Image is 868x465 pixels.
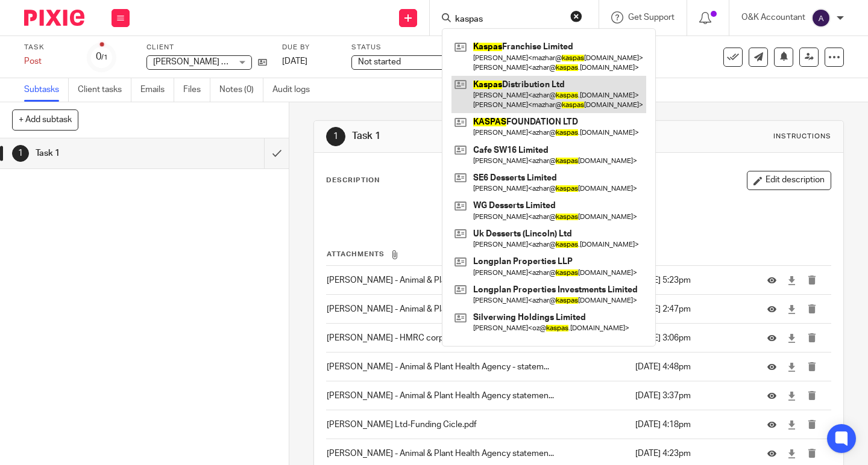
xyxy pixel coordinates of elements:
[326,176,380,185] p: Description
[183,78,210,102] a: Files
[153,58,234,66] span: [PERSON_NAME] Ltd
[787,390,796,402] a: Download
[24,78,69,102] a: Subtasks
[327,303,629,315] p: [PERSON_NAME] - Animal & Plant Health Agency statemen...
[787,419,796,431] a: Download
[24,55,72,67] div: Post
[787,361,796,373] a: Download
[454,14,562,25] input: Search
[219,78,263,102] a: Notes (0)
[326,127,345,146] div: 1
[352,130,605,143] h1: Task 1
[635,274,750,286] p: [DATE] 5:23pm
[12,145,29,162] div: 1
[272,78,319,102] a: Audit logs
[24,10,84,26] img: Pixie
[787,448,796,460] a: Download
[36,144,180,162] h1: Task 1
[12,109,78,130] button: + Add subtask
[787,303,796,315] a: Download
[351,43,472,52] label: Status
[327,390,629,402] p: [PERSON_NAME] - Animal & Plant Health Agency statemen...
[570,10,582,22] button: Clear
[327,274,629,286] p: [PERSON_NAME] - Animal & Plant Health Agency statemen...
[327,448,629,460] p: [PERSON_NAME] - Animal & Plant Health Agency statemen...
[635,332,750,344] p: [DATE] 3:06pm
[140,78,174,102] a: Emails
[327,332,629,344] p: [PERSON_NAME] - HMRC corp tax payment due [DATE] for...
[635,390,750,402] p: [DATE] 3:37pm
[635,303,750,315] p: [DATE] 2:47pm
[96,50,108,64] div: 0
[628,13,675,22] span: Get Support
[282,43,336,52] label: Due by
[146,43,267,52] label: Client
[787,274,796,286] a: Download
[327,419,629,431] p: [PERSON_NAME] Ltd-Funding Cicle.pdf
[635,361,750,373] p: [DATE] 4:48pm
[787,332,796,344] a: Download
[635,448,750,460] p: [DATE] 4:23pm
[327,361,629,373] p: [PERSON_NAME] - Animal & Plant Health Agency - statem...
[24,43,72,52] label: Task
[101,54,108,61] small: /1
[327,251,385,257] span: Attachments
[773,132,831,141] div: Instructions
[811,8,831,28] img: svg%3E
[747,171,831,190] button: Edit description
[78,78,131,102] a: Client tasks
[635,419,750,431] p: [DATE] 4:18pm
[282,57,307,66] span: [DATE]
[741,11,805,23] p: O&K Accountant
[358,58,401,66] span: Not started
